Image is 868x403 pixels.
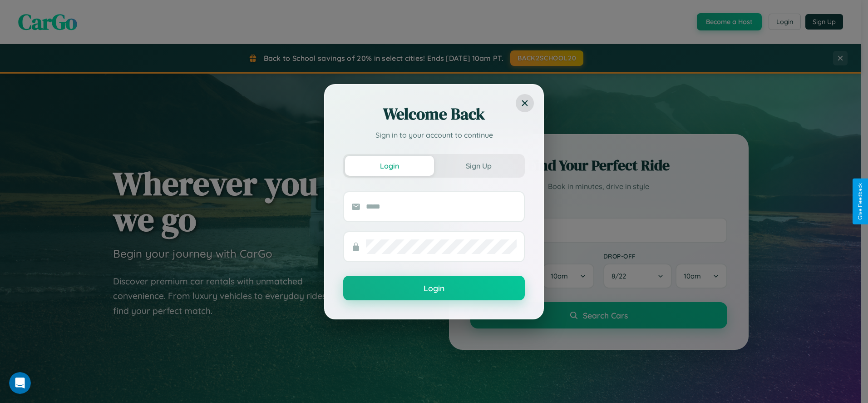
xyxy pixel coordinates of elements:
[343,103,525,125] h2: Welcome Back
[857,183,863,220] div: Give Feedback
[345,156,434,176] button: Login
[434,156,523,176] button: Sign Up
[9,372,31,394] iframe: Intercom live chat
[343,276,525,300] button: Login
[343,129,525,140] p: Sign in to your account to continue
